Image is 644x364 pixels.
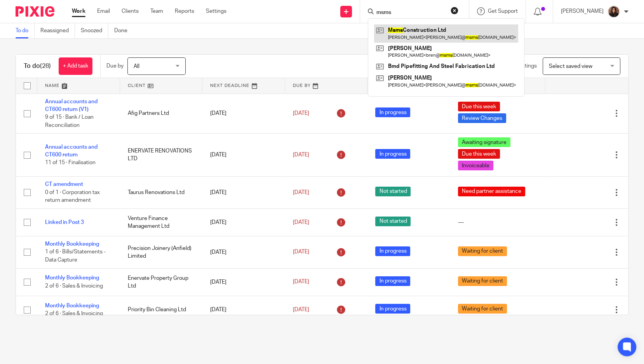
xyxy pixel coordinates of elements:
a: Monthly Bookkeeping [45,303,99,309]
a: Email [97,7,110,15]
span: Not started [375,187,411,196]
td: [DATE] [202,236,285,268]
td: Afig Partners Ltd [120,94,203,133]
span: Get Support [488,9,518,14]
span: All [134,64,139,69]
td: [DATE] [202,177,285,208]
span: In progress [375,246,410,256]
a: Team [150,7,163,15]
td: Taurus Renovations Ltd [120,177,203,208]
img: Pixie [16,6,54,17]
span: 9 of 15 · Bank / Loan Reconciliation [45,114,94,128]
span: [DATE] [293,220,309,225]
span: [DATE] [293,279,309,285]
span: [DATE] [293,307,309,312]
a: + Add task [59,57,92,75]
span: Need partner assistance [458,187,525,196]
td: [DATE] [202,208,285,236]
a: Work [72,7,85,15]
a: Reports [175,7,194,15]
span: Due this week [458,102,500,111]
a: Linked in Post 3 [45,220,84,225]
span: 0 of 1 · Corporation tax return amendment [45,190,100,203]
span: In progress [375,304,410,314]
a: Monthly Bookkeeping [45,275,99,281]
h1: To do [24,62,51,70]
td: Priority Bin Cleaning Ltd [120,296,203,324]
a: To do [16,23,35,38]
span: 1 of 6 · Bills/Statements - Data Capture [45,250,106,263]
a: Snoozed [81,23,108,38]
a: CT amendment [45,182,83,187]
span: Waiting for client [458,304,507,314]
td: [DATE] [202,296,285,324]
span: [DATE] [293,190,309,195]
button: Clear [451,7,458,14]
td: [DATE] [202,268,285,296]
span: Not started [375,217,411,226]
td: ENERVATE RENOVATIONS LTD [120,133,203,177]
span: [DATE] [293,152,309,158]
p: Due by [106,62,124,70]
span: 2 of 6 · Sales & Invoicing [45,283,103,289]
a: Settings [206,7,226,15]
td: [DATE] [202,94,285,133]
span: (28) [40,63,51,69]
span: 2 of 6 · Sales & Invoicing [45,311,103,316]
a: Done [114,23,133,38]
span: [DATE] [293,111,309,116]
span: [DATE] [293,250,309,255]
td: Venture Finance Management Ltd [120,208,203,236]
div: --- [458,218,538,226]
span: 11 of 15 · Finalisation [45,160,96,166]
a: Reassigned [40,23,75,38]
input: Search [376,9,446,16]
td: [DATE] [202,133,285,177]
span: Invoiceable [458,161,493,170]
span: In progress [375,276,410,286]
img: Headshot.jpg [607,5,620,18]
span: Waiting for client [458,246,507,256]
a: Annual accounts and CT600 return (V1) [45,99,97,112]
a: Monthly Bookkeeping [45,241,99,247]
span: In progress [375,149,410,159]
td: Precision Joinery (Anfield) Limited [120,236,203,268]
span: Select saved view [549,64,592,69]
td: Enervate Property Group Ltd [120,268,203,296]
span: Awaiting signature [458,137,510,147]
span: Due this week [458,149,500,159]
span: In progress [375,107,410,117]
p: [PERSON_NAME] [561,7,604,15]
a: Clients [122,7,139,15]
span: Waiting for client [458,276,507,286]
a: Annual accounts and CT600 return [45,144,97,158]
span: Review Changes [458,113,506,123]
